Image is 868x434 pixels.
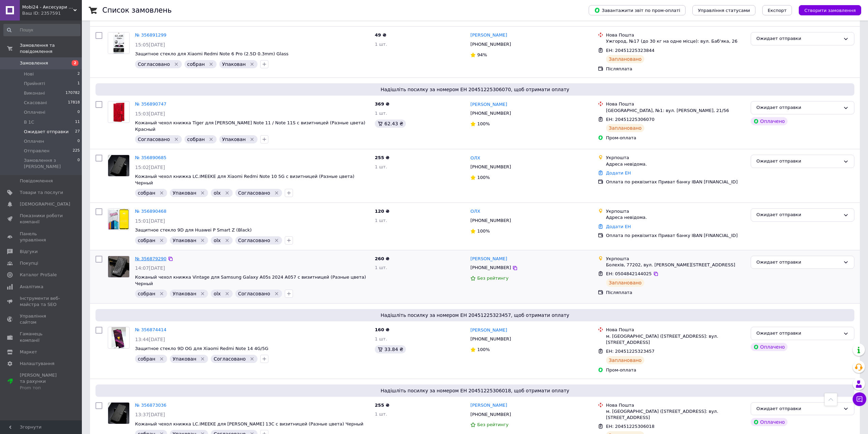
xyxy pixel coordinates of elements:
a: [PERSON_NAME] [470,327,507,334]
div: Нова Пошта [606,101,745,107]
a: Створити замовлення [792,8,861,13]
span: Согласовано [138,61,170,67]
span: Гаманець компанії [20,331,63,343]
div: Укрпошта [606,256,745,262]
a: [PERSON_NAME] [470,101,507,108]
span: ЕН: 0504842144025 [606,271,652,276]
a: Фото товару [108,327,130,349]
span: Управління сайтом [20,313,63,325]
a: Кожаный чехол книжка Tiger для [PERSON_NAME] Note 11 / Note 11S с визитницей (Разные цвета) Красный [135,120,365,132]
span: Повідомлення [20,178,53,184]
svg: Видалити мітку [274,238,279,243]
span: Согласовано [238,190,270,196]
button: Чат з покупцем [853,392,866,406]
span: Відгуки [20,249,38,255]
img: Фото товару [108,209,129,230]
span: Маркет [20,349,37,355]
div: Укрпошта [606,155,745,161]
div: Укрпошта [606,208,745,214]
div: 33.84 ₴ [375,345,406,353]
input: Пошук [3,24,80,36]
div: [GEOGRAPHIC_DATA], №1: вул. [PERSON_NAME], 21/56 [606,108,745,114]
span: Панель управління [20,231,63,243]
span: 0 [77,109,80,115]
span: Без рейтингу [477,276,509,281]
div: Заплановано [606,55,645,63]
span: 225 [73,148,80,154]
div: Пром-оплата [606,135,745,141]
svg: Видалити мітку [224,190,230,196]
a: Фото товару [108,208,130,230]
a: [PERSON_NAME] [470,402,507,409]
span: 170782 [65,90,80,96]
img: Фото товару [108,155,129,176]
svg: Видалити мітку [200,238,205,243]
div: Ожидает отправки [756,259,840,266]
span: Без рейтингу [477,422,509,427]
svg: Видалити мітку [274,190,279,196]
span: Прийняті [24,81,45,87]
div: Болехів, 77202, вул. [PERSON_NAME][STREET_ADDRESS] [606,262,745,268]
span: Отправлен [24,148,49,154]
span: 15:03[DATE] [135,111,165,116]
span: Согласовано [138,137,170,142]
div: Оплачено [751,343,788,351]
svg: Видалити мітку [249,356,255,362]
a: Защитное стекло для Xiaomi Redmi Note 6 Pro (2.5D 0.3mm) Glass [135,51,289,56]
span: Налаштування [20,361,55,367]
span: 2 [72,60,78,66]
span: 260 ₴ [375,256,389,261]
div: Оплата по реквізитах Приват банку IBAN [FINANCIAL_ID] [606,179,745,185]
svg: Видалити мітку [159,356,164,362]
div: Оплачено [751,418,788,426]
a: Фото товару [108,155,130,177]
a: Кожаный чехол книжка Vintage для Samsung Galaxy A05s 2024 A057 с визитницей (Разные цвета) Черный [135,275,366,286]
div: 62.43 ₴ [375,120,406,128]
span: 11 [75,119,80,125]
button: Створити замовлення [799,5,861,15]
span: 160 ₴ [375,327,389,332]
div: Адреса невідома. [606,161,745,167]
img: Фото товару [108,256,129,277]
div: Заплановано [606,279,645,287]
span: 1 шт. [375,336,387,341]
span: Ожидает отправки [24,129,69,135]
span: [DEMOGRAPHIC_DATA] [20,201,70,207]
div: Заплановано [606,124,645,132]
a: Додати ЕН [606,170,631,176]
img: Фото товару [112,101,125,123]
div: Ваш ID: 2357591 [22,10,82,16]
div: Пром-оплата [606,367,745,373]
span: 1 шт. [375,111,387,116]
h1: Список замовлень [102,6,172,14]
svg: Видалити мітку [200,190,205,196]
span: Mobi24 - Аксесуари для смартфонів [22,4,73,10]
span: Показники роботи компанії [20,213,63,225]
div: Ожидает отправки [756,405,840,412]
span: Согласовано [214,356,246,362]
img: Фото товару [112,327,126,348]
span: Согласовано [238,291,270,296]
span: [PHONE_NUMBER] [470,265,511,270]
a: № 356890747 [135,101,166,107]
span: Согласовано [238,238,270,243]
span: Надішліть посилку за номером ЕН 20451225323457, щоб отримати оплату [98,312,852,319]
span: 369 ₴ [375,101,389,107]
a: ОЛХ [470,155,480,162]
svg: Видалити мітку [200,291,205,296]
a: [PERSON_NAME] [470,256,507,262]
span: собран [138,190,156,196]
span: Кожаный чехол книжка LC.IMEEKE для [PERSON_NAME] 13C с визитницей (Разные цвета) Черный [135,421,363,426]
div: м. [GEOGRAPHIC_DATA] ([STREET_ADDRESS]: вул. [STREET_ADDRESS] [606,333,745,346]
a: № 356873036 [135,403,166,408]
span: ЕН: 20451225306018 [606,424,654,429]
div: Заплановано [606,356,645,364]
svg: Видалити мітку [174,137,179,142]
div: Післяплата [606,290,745,296]
a: ОЛХ [470,208,480,215]
span: Упакован [222,137,246,142]
svg: Видалити мітку [159,190,164,196]
span: Замовлення та повідомлення [20,42,82,55]
span: olx [214,238,221,243]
